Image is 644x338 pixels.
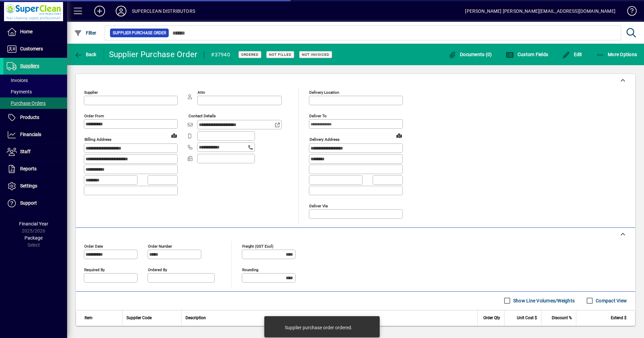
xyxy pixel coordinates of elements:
button: More Options [595,48,639,60]
button: Documents (0) [447,48,494,60]
span: Settings [20,183,37,188]
mat-label: Ordered by [148,267,167,272]
a: Support [3,195,67,212]
mat-label: Order number [148,244,172,248]
span: Products [20,115,39,120]
span: Ordered [241,52,259,57]
mat-label: Order date [84,244,103,248]
a: View on map [169,130,179,141]
span: Supplier Code [126,314,152,322]
span: Payments [7,89,32,94]
span: Edit [562,52,582,57]
a: Products [3,109,67,126]
a: View on map [394,130,405,141]
span: Item [85,314,93,322]
button: Filter [72,27,98,39]
a: Customers [3,41,67,57]
span: Not Invoiced [302,52,329,57]
span: Unit Cost $ [517,314,537,322]
span: Reports [20,166,37,171]
span: Not Filled [269,52,291,57]
mat-label: Order from [84,114,104,118]
a: Reports [3,161,67,177]
mat-label: Deliver To [309,114,327,118]
a: Home [3,24,67,40]
span: Order Qty [483,314,500,322]
span: Supplier Purchase Order [113,30,166,36]
mat-label: Rounding [242,267,258,272]
span: Home [20,29,33,34]
div: Supplier Purchase Order [109,49,198,60]
label: Compact View [594,297,627,304]
mat-label: Deliver via [309,203,328,208]
a: Staff [3,143,67,160]
div: Supplier purchase order ordered. [285,324,353,331]
a: Invoices [3,75,67,86]
span: Financial Year [19,221,48,226]
a: Knowledge Base [622,1,636,23]
a: Payments [3,86,67,97]
span: Custom Fields [506,52,548,57]
mat-label: Delivery Location [309,90,339,95]
a: Purchase Orders [3,97,67,109]
span: Extend $ [611,314,627,322]
span: Discount % [552,314,572,322]
span: Staff [20,149,31,154]
span: Description [185,314,206,322]
span: Support [20,200,37,206]
button: Profile [110,5,132,17]
span: Suppliers [20,63,39,69]
button: Back [72,48,98,60]
span: Package [24,235,43,241]
span: Documents (0) [448,52,492,57]
span: Financials [20,132,41,137]
label: Show Line Volumes/Weights [512,297,575,304]
app-page-header-button: Back [67,48,104,60]
button: Custom Fields [504,48,550,60]
button: Edit [560,48,584,60]
mat-label: Required by [84,267,105,272]
span: Invoices [7,78,28,83]
div: #37940 [211,49,230,60]
button: Add [89,5,110,17]
mat-label: Attn [198,90,205,95]
span: Customers [20,46,43,51]
a: Financials [3,126,67,143]
div: SUPERCLEAN DISTRIBUTORS [132,6,195,16]
a: Settings [3,178,67,195]
span: Back [74,52,97,57]
span: More Options [596,52,637,57]
mat-label: Supplier [84,90,98,95]
span: Purchase Orders [7,100,46,106]
mat-label: Freight (GST excl) [242,244,273,248]
div: [PERSON_NAME] [PERSON_NAME][EMAIL_ADDRESS][DOMAIN_NAME] [465,6,615,16]
span: Filter [74,30,97,36]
